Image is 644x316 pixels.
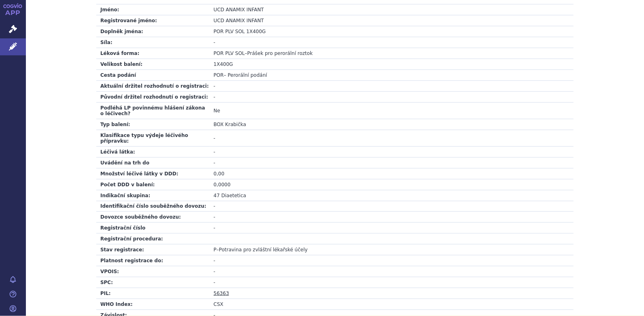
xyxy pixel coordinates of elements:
[96,119,210,130] td: Typ balení:
[210,130,574,146] td: -
[96,255,210,266] td: Platnost registrace do:
[225,122,246,127] span: Krabička
[210,70,574,80] td: – Perorální podání
[96,299,210,310] td: WHO Index:
[210,146,574,157] td: -
[210,26,574,37] td: POR PLV SOL 1X400G
[214,171,225,177] span: 0,00
[96,201,210,212] td: Identifikační číslo souběžného dovozu:
[210,102,574,119] td: Ne
[96,4,210,15] td: Jméno:
[210,277,574,288] td: -
[96,26,210,37] td: Doplněk jména:
[96,59,210,70] td: Velikost balení:
[96,15,210,26] td: Registrované jméno:
[96,179,210,190] td: Počet DDD v balení:
[247,51,313,56] span: Prášek pro perorální roztok
[96,244,210,255] td: Stav registrace:
[96,266,210,277] td: VPOIS:
[210,212,574,223] td: -
[210,244,574,255] td: –
[210,179,574,190] td: 0,0000
[96,91,210,102] td: Původní držitel rozhodnutí o registraci:
[210,223,574,234] td: -
[210,4,574,15] td: UCD ANAMIX INFANT
[214,51,245,56] span: POR PLV SOL
[210,91,574,102] td: -
[96,102,210,119] td: Podléhá LP povinnému hlášení zákona o léčivech?
[96,80,210,91] td: Aktuální držitel rozhodnutí o registraci:
[210,157,574,168] td: -
[210,37,574,48] td: -
[210,59,574,70] td: 1X400G
[219,247,307,253] span: Potravina pro zvláštní lékařské účely
[210,299,574,310] td: CSX
[96,130,210,146] td: Klasifikace typu výdeje léčivého přípravku:
[96,37,210,48] td: Síla:
[210,255,574,266] td: -
[96,48,210,59] td: Léková forma:
[96,288,210,299] td: PIL:
[96,223,210,234] td: Registrační číslo
[210,80,574,91] td: -
[210,48,574,59] td: –
[210,15,574,26] td: UCD ANAMIX INFANT
[96,212,210,223] td: Dovozce souběžného dovozu:
[96,70,210,80] td: Cesta podání
[221,193,246,198] span: Diaetetica
[214,72,224,78] span: POR
[96,146,210,157] td: Léčivá látka:
[96,168,210,179] td: Množství léčivé látky v DDD:
[214,122,224,127] span: BOX
[96,234,210,244] td: Registrační procedura:
[96,157,210,168] td: Uvádění na trh do
[96,277,210,288] td: SPC:
[214,193,220,198] span: 47
[214,291,229,296] a: 56363
[214,247,216,253] span: P
[210,266,574,277] td: -
[210,201,574,212] td: -
[96,190,210,201] td: Indikační skupina:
